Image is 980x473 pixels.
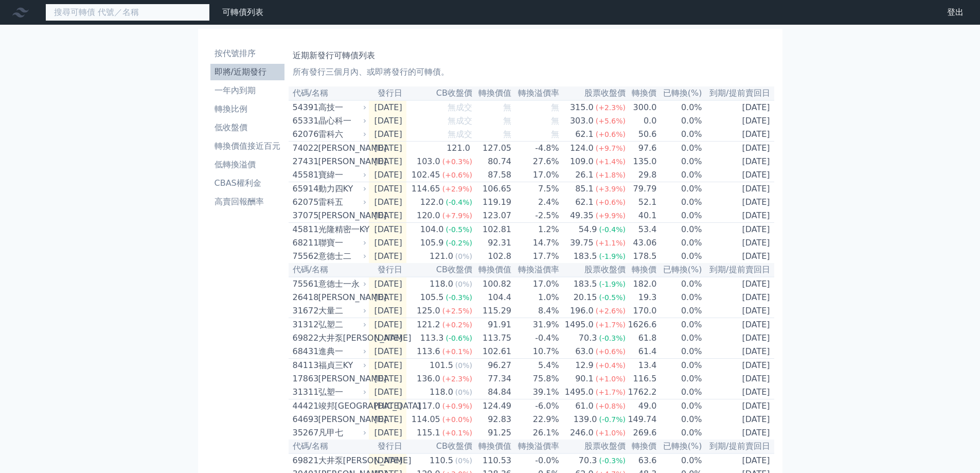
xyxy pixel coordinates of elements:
th: 轉換溢價率 [512,86,560,100]
th: 到期/提前賣回日 [703,263,774,277]
div: [PERSON_NAME] [318,291,365,304]
a: 按代號排序 [210,45,284,62]
li: CBAS權利金 [210,177,284,189]
div: 寶緯一 [318,169,365,181]
span: (+1.8%) [596,171,626,179]
td: [DATE] [703,277,774,291]
div: 65914 [293,183,316,195]
td: [DATE] [369,155,406,168]
td: 0.0% [657,168,702,182]
th: 已轉換(%) [657,263,702,277]
div: 17863 [293,373,316,385]
span: (-1.9%) [599,280,626,288]
span: (+2.3%) [596,103,626,112]
div: 1495.0 [563,319,596,331]
td: 40.1 [626,209,657,223]
td: 300.0 [626,100,657,114]
th: 轉換溢價率 [512,263,560,277]
td: [DATE] [369,196,406,209]
td: 178.5 [626,250,657,263]
div: 196.0 [568,305,596,317]
td: 0.0% [657,182,702,196]
td: 123.07 [473,209,512,223]
td: [DATE] [703,209,774,223]
td: [DATE] [369,236,406,250]
div: 20.15 [572,291,599,304]
td: [DATE] [703,155,774,168]
td: [DATE] [703,114,774,128]
td: [DATE] [703,250,774,263]
span: (+3.9%) [596,185,626,193]
th: 到期/提前賣回日 [703,86,774,100]
div: 121.0 [427,250,455,262]
td: 124.49 [473,399,512,413]
iframe: Chat Widget [929,424,980,473]
td: 102.81 [473,223,512,237]
div: 68431 [293,345,316,358]
span: (+1.4%) [596,157,626,166]
td: 0.0% [657,372,702,386]
a: 轉換價值接近百元 [210,138,284,154]
span: (+1.0%) [596,375,626,383]
div: 福貞三KY [318,359,365,372]
span: 無成交 [448,102,472,112]
span: (+0.6%) [596,347,626,356]
span: (+7.9%) [442,212,472,220]
td: [DATE] [703,223,774,237]
td: [DATE] [369,359,406,373]
span: (-0.3%) [599,334,626,342]
td: [DATE] [369,168,406,182]
div: 104.0 [418,223,446,236]
td: 31.9% [512,318,560,332]
th: 發行日 [369,86,406,100]
div: 125.0 [415,305,442,317]
a: CBAS權利金 [210,175,284,191]
td: 61.4 [626,345,657,359]
td: -4.8% [512,142,560,155]
li: 轉換比例 [210,103,284,115]
td: [DATE] [369,182,406,196]
td: 0.0% [657,345,702,359]
div: 70.3 [577,332,599,344]
td: [DATE] [703,372,774,386]
td: 182.0 [626,277,657,291]
span: (+0.1%) [442,347,472,356]
td: 0.0% [657,100,702,114]
div: 26.1 [573,169,596,181]
td: 0.0% [657,277,702,291]
li: 即將/近期發行 [210,66,284,78]
div: 37075 [293,209,316,222]
td: [DATE] [703,359,774,373]
td: [DATE] [369,223,406,237]
span: 無 [551,116,559,126]
td: 0.0% [657,236,702,250]
div: [PERSON_NAME] [318,142,365,154]
th: 轉換價 [626,86,657,100]
div: 31312 [293,319,316,331]
div: 303.0 [568,115,596,127]
div: 1495.0 [563,386,596,398]
td: 0.0% [657,331,702,345]
div: 74022 [293,142,316,154]
span: (-0.5%) [599,293,626,302]
a: 即將/近期發行 [210,64,284,80]
span: (+0.3%) [442,157,472,166]
th: 已轉換(%) [657,86,702,100]
td: 0.0% [657,250,702,263]
td: [DATE] [369,386,406,399]
td: 1.0% [512,291,560,304]
div: 雷科六 [318,128,365,141]
div: 121.0 [444,142,472,154]
div: 63.0 [573,345,596,358]
a: 一年內到期 [210,82,284,99]
td: 0.0% [657,223,702,237]
td: 43.06 [626,236,657,250]
td: 17.0% [512,277,560,291]
td: 0.0% [657,196,702,209]
td: 0.0% [657,399,702,413]
span: (-0.6%) [446,334,472,342]
div: 31672 [293,305,316,317]
div: 弘塑二 [318,319,365,331]
div: 102.45 [409,169,442,181]
div: 27431 [293,155,316,168]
